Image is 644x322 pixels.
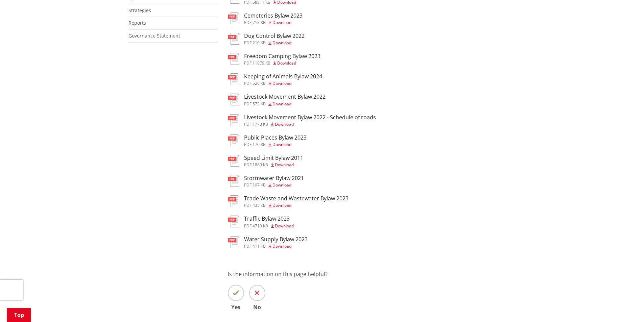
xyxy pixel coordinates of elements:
span: pdf [244,162,252,168]
a: Speed Limit Bylaw 2011 pdf,1889 KB Download [228,155,303,167]
span: 526 KB [253,80,266,86]
span: 4710 KB [253,223,268,229]
span: Download [275,121,294,127]
span: Yes [228,304,244,310]
div: , [244,244,308,248]
span: Download [272,142,291,147]
h3: Livestock Movement Bylaw 2022 - Schedule of roads [244,114,376,121]
a: Livestock Movement Bylaw 2022 - Schedule of roads pdf,1778 KB Download [228,114,376,126]
span: 435 KB [253,202,266,208]
a: Livestock Movement Bylaw 2022 pdf,573 KB Download [228,94,326,106]
span: pdf [244,80,252,86]
span: Download [275,162,294,168]
a: Public Places Bylaw 2023 pdf,176 KB Download [228,134,307,147]
span: 1778 KB [253,121,268,127]
span: pdf [244,121,252,127]
span: 210 KB [253,40,266,46]
a: Cemeteries Bylaw 2023 pdf,213 KB Download [228,13,303,25]
span: Download [277,60,296,66]
img: document-pdf.svg [228,33,239,45]
div: , [244,203,349,207]
span: pdf [244,243,252,249]
span: Download [272,182,291,188]
span: pdf [244,182,252,188]
h3: Keeping of Animals Bylaw 2024 [244,73,322,80]
span: Download [275,223,294,229]
span: pdf [244,142,252,147]
img: document-pdf.svg [228,73,239,85]
span: Download [272,20,291,25]
iframe: Messenger Launcher [613,294,637,318]
p: Is the information on this page helpful? [228,270,516,278]
span: 411 KB [253,243,266,249]
img: document-pdf.svg [228,175,239,187]
span: pdf [244,101,252,107]
a: Trade Waste and Wastewater Bylaw 2023 pdf,435 KB Download [228,195,349,207]
img: document-pdf.svg [228,195,239,207]
span: Download [272,243,291,249]
h3: Traffic Bylaw 2023 [244,216,294,222]
h3: Public Places Bylaw 2023 [244,134,307,141]
div: , [244,0,313,4]
img: document-pdf.svg [228,94,239,105]
span: 213 KB [253,20,266,25]
div: , [244,122,376,126]
div: , [244,183,304,187]
img: document-pdf.svg [228,53,239,65]
a: Top [7,308,31,322]
a: Water Supply Bylaw 2023 pdf,411 KB Download [228,236,308,248]
div: , [244,21,303,25]
span: pdf [244,20,252,25]
span: 197 KB [253,182,266,188]
span: pdf [244,202,252,208]
img: document-pdf.svg [228,155,239,167]
div: , [244,163,303,167]
h3: Speed Limit Bylaw 2011 [244,155,303,161]
div: , [244,41,305,45]
h3: Stormwater Bylaw 2021 [244,175,304,181]
a: Reports [128,20,146,26]
div: , [244,102,326,106]
div: , [244,61,320,65]
img: document-pdf.svg [228,216,239,227]
span: 1889 KB [253,162,268,168]
div: , [244,81,322,85]
a: Stormwater Bylaw 2021 pdf,197 KB Download [228,175,304,187]
h3: Water Supply Bylaw 2023 [244,236,308,243]
img: document-pdf.svg [228,134,239,146]
span: pdf [244,40,252,46]
h3: Freedom Camping Bylaw 2023 [244,53,320,59]
a: Dog Control Bylaw 2022 pdf,210 KB Download [228,33,305,45]
a: Strategies [128,7,151,14]
a: Governance Statement [128,32,180,39]
h3: Trade Waste and Wastewater Bylaw 2023 [244,195,349,202]
a: Keeping of Animals Bylaw 2024 pdf,526 KB Download [228,73,322,85]
span: Download [272,202,291,208]
h3: Cemeteries Bylaw 2023 [244,13,303,19]
h3: Livestock Movement Bylaw 2022 [244,94,326,100]
span: Download [272,80,291,86]
a: Freedom Camping Bylaw 2023 pdf,11879 KB Download [228,53,320,65]
div: , [244,143,307,147]
h3: Dog Control Bylaw 2022 [244,33,305,39]
span: pdf [244,223,252,229]
span: pdf [244,60,252,66]
span: 573 KB [253,101,266,107]
span: No [249,304,265,310]
span: Download [272,40,291,46]
span: 11879 KB [253,60,270,66]
div: , [244,224,294,228]
img: document-pdf.svg [228,236,239,248]
img: document-pdf.svg [228,13,239,24]
span: 176 KB [253,142,266,147]
span: Download [272,101,291,107]
a: Traffic Bylaw 2023 pdf,4710 KB Download [228,216,294,228]
img: document-pdf.svg [228,114,239,126]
